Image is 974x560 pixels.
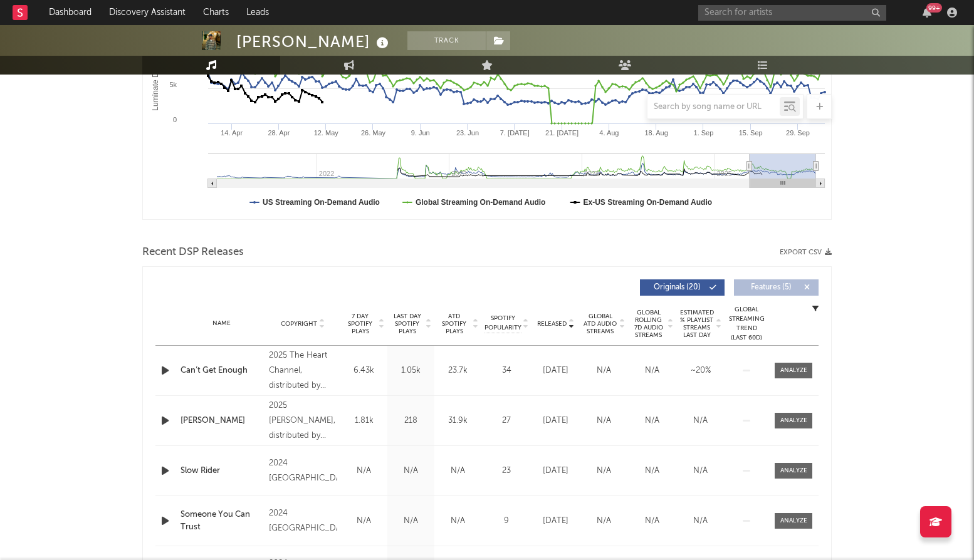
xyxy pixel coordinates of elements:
[269,506,337,536] div: 2024 [GEOGRAPHIC_DATA]
[545,129,579,137] text: 21. [DATE]
[181,319,263,328] div: Name
[343,365,384,377] div: 6.43k
[535,515,577,527] div: [DATE]
[631,465,673,477] div: N/A
[640,279,725,296] button: Originals(20)
[236,31,392,52] div: [PERSON_NAME]
[142,245,244,260] span: Recent DSP Releases
[314,129,339,137] text: 12. May
[263,198,380,207] text: US Streaming On-Demand Audio
[343,515,384,527] div: N/A
[437,515,478,527] div: N/A
[583,415,625,427] div: N/A
[484,314,521,333] span: Spotify Popularity
[647,102,780,112] input: Search by song name or URL
[484,465,528,477] div: 23
[416,198,546,207] text: Global Streaming On-Demand Audio
[679,515,721,527] div: N/A
[343,415,384,427] div: 1.81k
[535,465,577,477] div: [DATE]
[437,365,478,377] div: 23.7k
[484,415,528,427] div: 27
[343,465,384,477] div: N/A
[728,305,765,343] div: Global Streaming Trend (Last 60D)
[739,129,763,137] text: 15. Sep
[500,129,530,137] text: 7. [DATE]
[269,348,337,393] div: 2025 The Heart Channel, distributed by Stem
[631,515,673,527] div: N/A
[679,309,714,339] span: Estimated % Playlist Streams Last Day
[484,365,528,377] div: 34
[173,116,177,123] text: 0
[926,3,942,13] div: 99 +
[181,465,263,477] a: Slow Rider
[583,313,617,335] span: Global ATD Audio Streams
[484,515,528,527] div: 9
[583,515,625,527] div: N/A
[780,249,832,256] button: Export CSV
[584,198,713,207] text: Ex-US Streaming On-Demand Audio
[456,129,479,137] text: 23. Jun
[679,415,721,427] div: N/A
[343,313,377,335] span: 7 Day Spotify Plays
[361,129,386,137] text: 26. May
[407,31,486,50] button: Track
[535,365,577,377] div: [DATE]
[535,415,577,427] div: [DATE]
[390,313,424,335] span: Last Day Spotify Plays
[734,279,819,296] button: Features(5)
[694,129,714,137] text: 1. Sep
[537,320,567,328] span: Released
[181,509,263,533] a: Someone You Can Trust
[390,515,431,527] div: N/A
[599,129,619,137] text: 4. Aug
[679,365,721,377] div: ~ 20 %
[268,129,290,137] text: 28. Apr
[644,129,668,137] text: 18. Aug
[437,313,471,335] span: ATD Spotify Plays
[631,415,673,427] div: N/A
[679,465,721,477] div: N/A
[648,284,706,291] span: Originals ( 20 )
[281,320,317,328] span: Copyright
[390,465,431,477] div: N/A
[923,8,931,18] button: 99+
[390,365,431,377] div: 1.05k
[631,365,673,377] div: N/A
[583,365,625,377] div: N/A
[181,365,263,377] a: Can’t Get Enough
[437,415,478,427] div: 31.9k
[269,398,337,443] div: 2025 [PERSON_NAME], distributed by Stem
[786,129,810,137] text: 29. Sep
[742,284,800,291] span: Features ( 5 )
[583,465,625,477] div: N/A
[390,415,431,427] div: 218
[269,456,337,486] div: 2024 [GEOGRAPHIC_DATA]
[437,465,478,477] div: N/A
[631,309,666,339] span: Global Rolling 7D Audio Streams
[411,129,430,137] text: 9. Jun
[221,129,243,137] text: 14. Apr
[169,81,177,88] text: 5k
[698,5,886,21] input: Search for artists
[181,415,263,427] a: [PERSON_NAME]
